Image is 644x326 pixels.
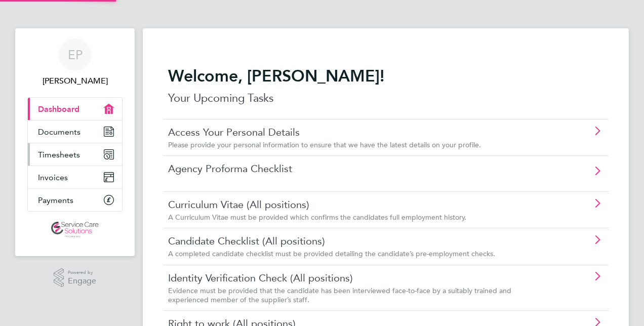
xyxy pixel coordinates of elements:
a: Invoices [28,166,122,188]
span: Invoices [38,173,68,182]
span: Evidence must be provided that the candidate has been interviewed face-to-face by a suitably trai... [168,286,511,304]
span: EP [68,48,83,61]
h2: Welcome, [PERSON_NAME]! [168,66,603,86]
a: EP[PERSON_NAME] [27,38,123,87]
span: Payments [38,195,73,205]
span: Documents [38,127,80,137]
p: Your Upcoming Tasks [168,90,603,106]
span: Powered by [68,268,96,277]
a: Agency Proforma Checklist [168,162,546,175]
a: Documents [28,120,122,143]
nav: Main navigation [15,28,135,256]
span: A completed candidate checklist must be provided detailing the candidate’s pre-employment checks. [168,249,495,258]
a: Identity Verification Check (All positions) [168,271,546,284]
a: Curriculum Vitae (All positions) [168,198,546,211]
span: Engage [68,277,96,286]
a: Dashboard [28,98,122,120]
span: Please provide your personal information to ensure that we have the latest details on your profile. [168,140,481,149]
a: Timesheets [28,143,122,166]
span: Dashboard [38,104,79,114]
img: servicecare-logo-retina.png [51,222,99,238]
a: Powered byEngage [54,268,97,288]
a: Payments [28,189,122,211]
a: Go to home page [27,222,123,238]
span: Timesheets [38,150,80,159]
span: A Curriculum Vitae must be provided which confirms the candidates full employment history. [168,213,466,222]
a: Candidate Checklist (All positions) [168,234,546,248]
a: Access Your Personal Details [168,126,546,139]
span: Emma-Jane Purnell [27,75,123,87]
